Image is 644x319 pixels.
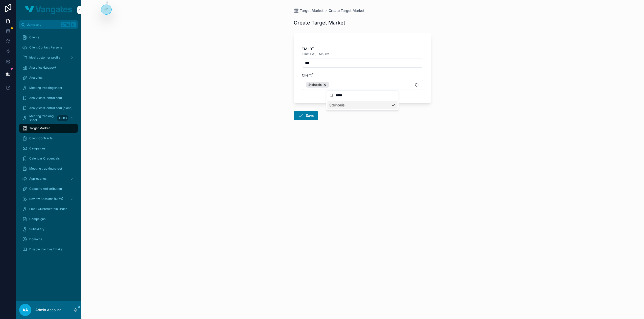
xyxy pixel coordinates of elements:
[19,134,78,143] a: Client Contracts
[302,47,312,51] span: TM ID
[29,114,55,122] span: Meeting tracking sheet
[19,215,78,224] a: Campaigns
[71,23,75,27] span: K
[25,6,72,14] img: App logo
[19,245,78,254] a: Disable Inactive Emails
[329,103,344,108] span: Steinbeis
[19,20,78,29] button: Jump to...CtrlK
[29,187,62,191] span: Capacity redistribution
[19,124,78,133] a: Target Market
[29,96,62,100] span: Analytics (Centralized)
[19,53,78,62] a: Ideal customer profile
[19,194,78,203] a: Review Sessions (NEW)
[306,82,329,88] button: Unselect 510
[19,204,78,214] a: Email Clusterizatoin Order
[19,235,78,244] a: Domains
[19,43,78,52] a: Client Contact Persons
[16,29,81,260] div: scrollable content
[19,73,78,82] a: Analytics
[29,197,63,201] span: Review Sessions (NEW)
[29,146,45,150] span: Campaigns
[29,247,62,251] span: Disable Inactive Emails
[57,115,68,121] div: 4.683
[302,73,312,77] span: Client
[29,126,50,130] span: Target Market
[302,80,423,90] button: Select Button
[29,156,60,161] span: Calendar Credentials
[294,19,345,26] h1: Create Target Market
[19,103,78,113] a: Analytics (Centralized) (clone)
[29,136,53,140] span: Client Contracts
[29,76,42,80] span: Analytics
[19,144,78,153] a: Campaigns
[61,22,70,27] span: Ctrl
[29,167,62,171] span: Meeting tracking sheet
[29,177,46,181] span: Approaches
[29,207,67,211] span: Email Clusterizatoin Order
[35,307,61,312] p: Admin Account
[19,33,78,42] a: Clients
[29,106,72,110] span: Analytics (Centralized) (clone)
[19,164,78,173] a: Meeting tracking sheet
[294,111,318,120] button: Save
[29,66,56,70] span: Analytics (Legacy)
[19,63,78,72] a: Analytics (Legacy)
[326,100,399,110] div: Suggestions
[29,56,60,60] span: Ideal customer profile
[294,8,324,13] a: Target Market
[19,83,78,92] a: Meeting tracking sheet
[19,174,78,183] a: Approaches
[19,184,78,193] a: Capacity redistribution
[300,8,324,13] span: Target Market
[302,52,330,56] span: Like: TM1, TM5, etc
[29,237,42,241] span: Domains
[22,307,28,313] span: AA
[27,23,59,27] span: Jump to...
[29,227,44,231] span: Subsidiary
[308,83,322,87] span: Steinbeis
[19,225,78,234] a: Subsidiary
[29,86,62,90] span: Meeting tracking sheet
[329,8,364,13] a: Create Target Market
[19,154,78,163] a: Calendar Credentials
[19,114,78,123] a: Meeting tracking sheet4.683
[29,35,39,39] span: Clients
[19,93,78,102] a: Analytics (Centralized)
[29,45,62,49] span: Client Contact Persons
[29,217,45,221] span: Campaigns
